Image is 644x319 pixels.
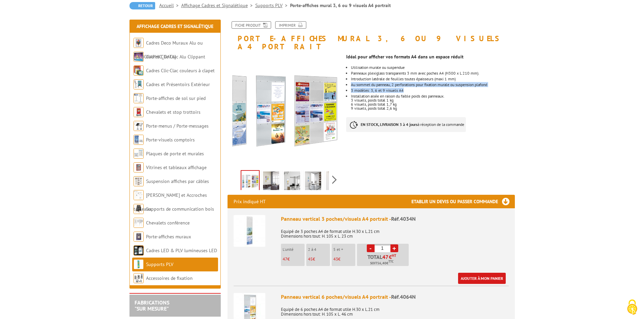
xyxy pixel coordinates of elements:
img: panneau_vertical_9_poches_visuels_a4_portrait_4094n_3.jpg [326,171,342,192]
h1: Porte-affiches mural 3, 6 ou 9 visuels A4 portrait [222,21,520,51]
a: Accueil [159,2,181,8]
a: Supports PLV [146,261,173,267]
a: Ajouter à mon panier [458,273,506,284]
p: Prix indiqué HT [234,195,266,208]
span: 45 [308,256,313,262]
img: Chevalets conférence [134,218,144,228]
p: Utilisation murale ou suspendue [351,65,515,70]
img: Supports PLV [134,259,144,269]
img: Cookies (fenêtre modale) [624,299,641,316]
a: [PERSON_NAME] et Accroches tableaux [134,192,207,212]
p: € [283,257,305,262]
p: 9 visuels, poids total 2,6 kg [351,106,515,110]
span: 47 [382,254,389,260]
span: € [389,254,392,260]
a: Cadres et Présentoirs Extérieur [146,81,210,87]
img: Porte-affiches de sol sur pied [134,93,144,103]
a: Imprimer [275,21,306,29]
a: Fiche produit [232,21,271,29]
p: Equipé de 6 poches A4 de format utile H.30 x L.21 cm Dimensions hors tout: H. 105 x L. 46 cm [281,302,509,317]
img: Panneau vertical 3 poches/visuels A4 portrait [234,215,265,247]
li: Panneaux plexiglass transparents 3 mm avec poches A4 (H300 x L 210 mm). [351,71,515,75]
li: Introduction latérale de feuilles toutes épaisseurs (maxi 1 mm) [351,77,515,81]
img: Porte-menus / Porte-messages [134,121,144,131]
div: Panneau vertical 3 poches/visuels A4 portrait - [281,215,509,223]
a: Cadres Clic-Clac Alu Clippant [146,54,205,60]
a: Chevalets conférence [146,220,190,226]
p: Installation aisée en raison du faible poids des panneaux. [351,94,515,98]
span: 43 [333,256,338,262]
a: Cadres Clic-Clac couleurs à clapet [146,68,215,74]
a: Cadres Deco Muraux Alu ou [GEOGRAPHIC_DATA] [134,40,203,60]
img: Porte-visuels comptoirs [134,135,144,145]
img: Cadres LED & PLV lumineuses LED [134,245,144,256]
img: Chevalets et stop trottoirs [134,107,144,117]
img: Plaques de porte et murales [134,149,144,159]
a: Supports de communication bois [146,206,214,212]
img: panneau_vertical_9_poches_visuels_a4_portrait_4094n_1.jpg [284,171,300,192]
p: Total [359,254,409,266]
h3: Etablir un devis ou passer commande [411,195,515,208]
span: 56,40 [377,261,386,266]
p: € [333,257,355,262]
a: Plaques de porte et murales [146,151,204,157]
p: L'unité [283,247,305,252]
span: Soit € [370,261,393,266]
img: panneau_vertical_9_poches_visuels_a4_portrait_4094n_2.jpg [305,171,321,192]
a: Accessoires de fixation [146,275,193,281]
img: porte_affiches_muraux_4034n.jpg [228,54,341,168]
img: Porte-affiches muraux [134,232,144,242]
a: Chevalets et stop trottoirs [146,109,200,115]
a: Vitrines et tableaux affichage [146,164,207,170]
img: Cadres Deco Muraux Alu ou Bois [134,38,144,48]
a: Retour [129,2,155,9]
li: Au sommet du panneau, 2 perforations pour fixation murale ou suspension plafond [351,83,515,87]
p: Idéal pour afficher vos formats A4 dans un espace réduit [346,55,515,59]
span: Réf.4034N [391,215,416,222]
img: Cimaises et Accroches tableaux [134,190,144,200]
a: Affichage Cadres et Signalétique [137,23,213,29]
a: Porte-affiches de sol sur pied [146,95,206,101]
span: Réf.4064N [391,293,416,300]
a: Porte-affiches muraux [146,234,191,240]
img: Cadres Clic-Clac couleurs à clapet [134,65,144,76]
a: Affichage Cadres et Signalétique [181,2,255,8]
a: Supports PLV [255,2,290,8]
sup: HT [392,253,396,258]
p: Equipé de 3 poches A4 de format utile H.30 x L.21 cm Dimensions hors tout: H. 105 x L. 23 cm [281,224,509,239]
a: FABRICATIONS"Sur Mesure" [135,299,169,312]
span: Next [331,174,338,185]
sup: TTC [388,260,393,263]
img: Accessoires de fixation [134,273,144,283]
p: 5 et + [333,247,355,252]
a: Porte-menus / Porte-messages [146,123,209,129]
a: + [390,244,398,252]
a: Porte-visuels comptoirs [146,137,195,143]
img: porte_affiches_muraux_4034n.jpg [241,171,259,192]
p: 3 modèles: 3, 6 et 9 visuels A4 [351,88,515,92]
img: Suspension affiches par câbles [134,176,144,186]
p: à réception de la commande [346,117,466,132]
div: Panneau vertical 6 poches/visuels A4 portrait - [281,293,509,301]
img: Cadres et Présentoirs Extérieur [134,79,144,89]
strong: EN STOCK, LIVRAISON 3 à 4 jours [361,122,418,127]
img: panneau_vertical_9_poches_visuels_a4_portrait_4094n.jpg [263,171,279,192]
li: Porte-affiches mural 3, 6 ou 9 visuels A4 portrait [290,2,391,9]
span: 47 [283,256,287,262]
a: Cadres LED & PLV lumineuses LED [146,247,217,254]
p: 6 visuels, poids total 1,7 kg [351,102,515,106]
button: Cookies (fenêtre modale) [620,296,644,319]
a: Suspension affiches par câbles [146,178,209,184]
img: Vitrines et tableaux affichage [134,162,144,172]
a: - [367,244,375,252]
p: 3 visuels, poids total 1 kg [351,98,515,102]
p: € [308,257,330,262]
p: 2 à 4 [308,247,330,252]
